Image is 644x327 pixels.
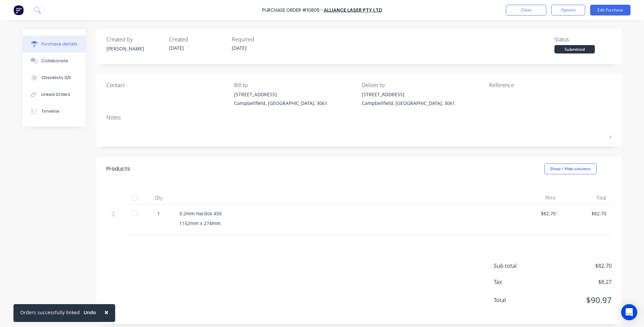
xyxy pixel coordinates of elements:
div: Deliver to [362,81,484,89]
a: Alliance Laser Pty Ltd [324,7,382,13]
button: Show / Hide columns [544,163,597,174]
div: Linked Orders [41,92,70,98]
div: Campbellfield, [GEOGRAPHIC_DATA], 3061 [362,100,455,107]
button: Close [98,304,115,320]
div: $82.70 [516,210,556,217]
div: Total [561,191,612,205]
div: Reference [489,81,612,89]
div: Checklists 0/0 [41,75,71,81]
div: Orders successfully linked [20,309,80,316]
button: Linked Orders [23,86,86,103]
div: 1152mm x 274mm [179,220,505,227]
div: Products [106,165,130,173]
span: Sub total [494,262,544,270]
button: Timeline [23,103,86,120]
div: Purchase Order #10805 - [262,7,323,14]
div: Price [511,191,561,205]
span: $82.70 [544,262,612,270]
div: Notes [106,113,612,121]
div: Required [232,35,289,43]
button: Options [551,5,585,15]
div: Open Intercom Messenger [621,304,637,320]
div: 3.2mm Hardox 450 [179,210,505,217]
div: Qty [143,191,174,205]
div: Bill to [234,81,357,89]
button: Undo [80,307,100,318]
div: Collaborate [41,58,68,64]
span: $90.97 [544,294,612,306]
button: Purchase details [23,36,86,52]
span: $8.27 [544,278,612,286]
button: Close [506,5,546,15]
div: Created by [106,35,164,43]
div: Status [554,35,612,43]
img: Factory [13,5,24,15]
div: [PERSON_NAME] [106,45,164,52]
span: × [104,307,108,317]
div: $82.70 [567,210,606,217]
div: [STREET_ADDRESS] [362,91,455,98]
span: Total [494,296,544,304]
button: Edit Purchase [590,5,631,15]
button: Checklists 0/0 [23,69,86,86]
div: Purchase details [41,41,77,47]
div: 1 [149,210,168,217]
div: Submitted [554,45,595,53]
span: Tax [494,278,544,286]
button: Collaborate [23,52,86,69]
div: Contact [106,81,229,89]
div: Campbellfield, [GEOGRAPHIC_DATA], 3061 [234,100,327,107]
div: Timeline [41,108,59,114]
div: Created [169,35,226,43]
div: [STREET_ADDRESS] [234,91,327,98]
